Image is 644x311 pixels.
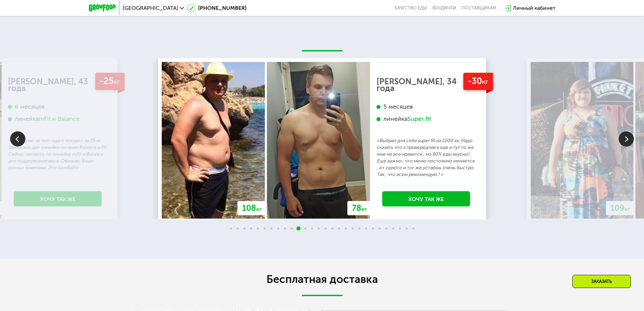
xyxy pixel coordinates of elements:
div: 6 месяцев [8,103,108,111]
p: «Примерно за пол года я похудел на 25 кг. Заказывал две линейки питания Balance и Fit. Сейчас пит... [8,137,108,171]
div: Заказать [572,275,631,288]
div: 5 месяцев [377,103,476,111]
img: Slide right [619,131,634,147]
a: Качество еды [395,5,427,11]
a: Хочу так же [382,191,470,206]
a: [PHONE_NUMBER] [187,4,246,12]
div: -25 [95,73,124,90]
p: «Выбрал для себя super fit на 1200 кк. Надо сказать что я привередлив в еде и тут то же мне не вс... [377,137,476,178]
div: Личный кабинет [513,4,555,12]
span: [GEOGRAPHIC_DATA] [123,5,178,11]
div: [PERSON_NAME], 34 года [377,78,476,92]
span: кг [625,206,630,212]
span: кг [482,78,488,86]
div: линейка [8,115,108,123]
div: [PERSON_NAME], 43 года [8,78,108,92]
span: кг [256,206,262,212]
div: поставщикам [461,5,496,11]
div: 109 [606,201,635,215]
div: mFit и Balance [39,115,80,123]
div: 78 [348,201,371,215]
a: Хочу так же [14,191,102,206]
img: Slide left [10,131,25,147]
div: 108 [238,201,266,215]
span: кг [114,78,120,86]
span: кг [361,206,367,212]
a: Вендинги [432,5,456,11]
div: Super fit [407,115,431,123]
div: -30 [463,73,493,90]
div: линейка [377,115,476,123]
h2: Бесплатная доставка [133,272,511,286]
